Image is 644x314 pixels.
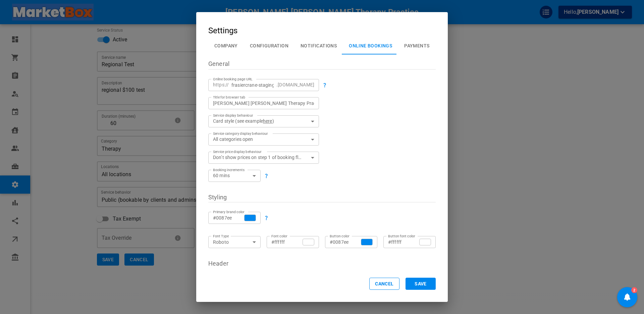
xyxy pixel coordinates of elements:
span: Header [208,260,228,267]
svg: Increment between possible appointment start times – not applicable if Smart Clusters optimizatio... [264,173,269,179]
button: Notifications [294,37,343,54]
label: Font color [271,234,287,239]
div: 60 mins [213,172,256,179]
svg: Main accent color for all elements on your online booking page, including buttons, icons, etc [264,215,269,221]
label: Button font color [388,234,415,239]
div: All categories open [213,136,314,143]
div: 2 [631,287,637,293]
button: Cancel [369,278,399,290]
button: Company [208,37,244,54]
span: General [208,60,229,67]
div: Don’t show prices on step 1 of booking flow [213,154,314,161]
label: Service display behaviour [213,113,253,118]
label: Online booking page URL [213,77,253,82]
span: Styling [208,194,227,201]
span: Roboto [213,239,229,245]
button: Payments [398,37,435,54]
div: Card style (see example ) [213,118,314,124]
button: Save [406,278,436,290]
label: Primary brand color [213,209,245,214]
span: .[DOMAIN_NAME] [276,81,314,88]
span: https:// [213,81,229,88]
label: Booking increments [213,167,245,172]
span: here [263,118,272,124]
button: Configuration [244,37,294,54]
h3: Settings [208,24,237,37]
label: Font Type [213,234,229,239]
button: Online Bookings [343,37,398,54]
label: Button color [330,234,350,239]
label: Title for browser tab [213,95,245,100]
label: Service category display behaviour [213,131,268,136]
label: Service price display behaviour [213,149,262,154]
